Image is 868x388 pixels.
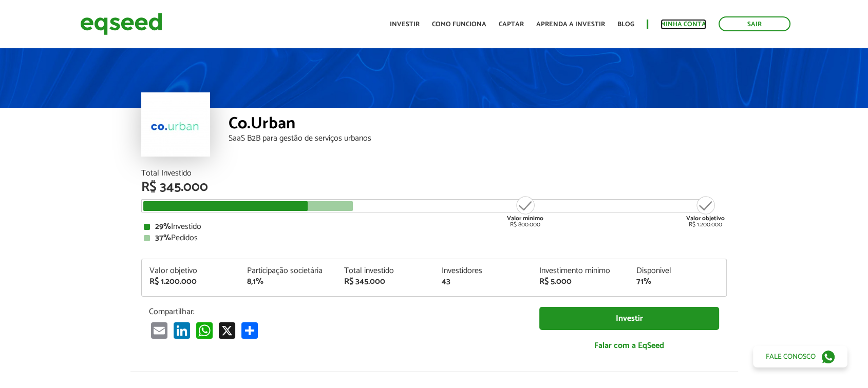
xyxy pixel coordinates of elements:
a: WhatsApp [194,322,215,339]
a: Blog [617,21,634,28]
div: 71% [636,278,719,286]
div: R$ 345.000 [344,278,426,286]
a: X [217,322,237,339]
a: Captar [499,21,524,28]
div: Total investido [344,267,426,275]
div: R$ 1.200.000 [149,278,232,286]
div: R$ 1.200.000 [686,195,725,228]
div: Pedidos [144,234,724,242]
div: R$ 345.000 [141,181,727,194]
a: Falar com a EqSeed [539,335,719,356]
div: Participação societária [247,267,329,275]
strong: 29% [155,220,171,234]
a: Email [149,322,169,339]
a: Compartilhar [239,322,260,339]
div: SaaS B2B para gestão de serviços urbanos [229,134,727,143]
div: 8,1% [247,278,329,286]
a: Fale conosco [753,346,847,367]
div: Investimento mínimo [539,267,621,275]
div: Investido [144,223,724,231]
a: Investir [390,21,420,28]
div: Co.Urban [229,115,727,134]
a: Investir [539,307,719,330]
strong: 37% [155,231,171,245]
a: Sair [719,16,790,31]
strong: Valor objetivo [686,214,725,223]
a: Minha conta [661,21,706,28]
a: Como funciona [432,21,486,28]
div: R$ 5.000 [539,278,621,286]
a: Aprenda a investir [536,21,605,28]
div: Disponível [636,267,719,275]
img: EqSeed [80,10,162,37]
div: Valor objetivo [149,267,232,275]
div: R$ 800.000 [506,195,544,228]
div: 43 [442,278,524,286]
div: Investidores [442,267,524,275]
p: Compartilhar: [149,307,524,317]
a: LinkedIn [172,322,192,339]
strong: Valor mínimo [507,214,543,223]
div: Total Investido [141,169,727,178]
